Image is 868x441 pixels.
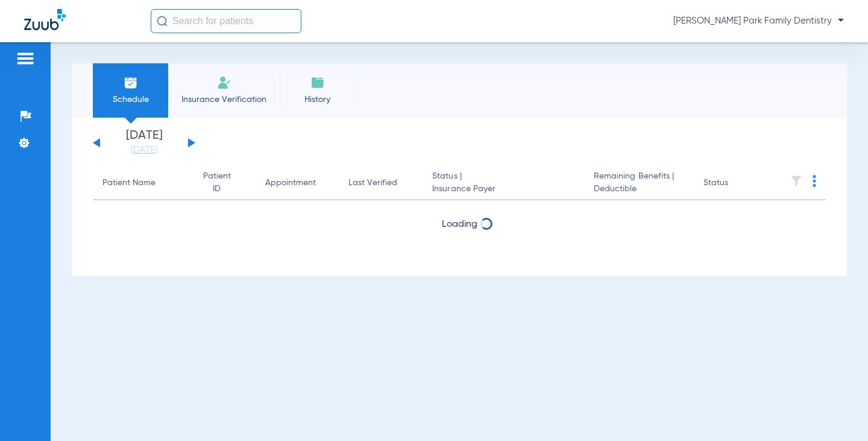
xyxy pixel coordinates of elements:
span: Loading [442,220,477,229]
div: Patient ID [198,170,235,195]
img: Search Icon [157,16,168,27]
span: Insurance Payer [432,183,574,195]
span: History [289,94,346,106]
th: Status | [423,167,584,200]
img: Manual Insurance Verification [217,75,231,90]
div: Patient Name [102,177,179,189]
span: Deductible [594,183,684,195]
th: Remaining Benefits | [584,167,694,200]
div: Appointment [265,177,329,189]
img: filter.svg [790,175,802,187]
a: [DATE] [108,144,180,156]
span: Insurance Verification [177,94,271,106]
span: Schedule [102,94,159,106]
img: group-dot-blue.svg [813,175,816,187]
img: History [310,75,325,90]
img: Zuub Logo [24,9,66,30]
th: Status [694,167,775,200]
div: Patient Name [102,177,156,189]
img: Schedule [124,75,138,90]
span: [PERSON_NAME] Park Family Dentistry [673,15,844,27]
div: Patient ID [198,170,246,195]
li: [DATE] [108,130,180,156]
img: hamburger-icon [16,51,35,66]
div: Last Verified [348,177,397,189]
div: Appointment [265,177,316,189]
div: Last Verified [348,177,414,189]
input: Search for patients [151,9,301,33]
